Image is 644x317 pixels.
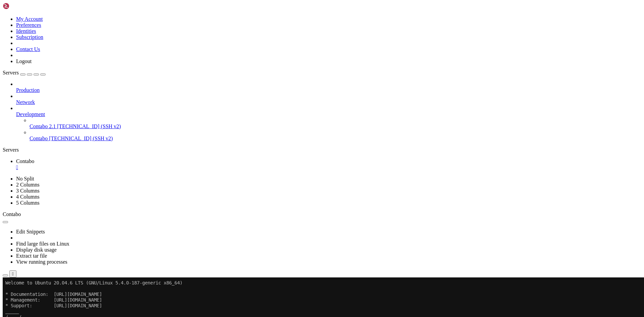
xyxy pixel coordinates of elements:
x-row: _____ [3,31,557,37]
li: Network [16,93,641,105]
a: Contabo 2.1 [TECHNICAL_ID] (SSH v2) [30,123,641,129]
x-row: * Support: [URL][DOMAIN_NAME] [3,25,557,31]
span: Contabo [16,158,34,164]
a: 5 Columns [16,200,40,206]
a: Preferences [16,22,41,28]
div: Servers [3,147,641,153]
a: 4 Columns [16,194,40,200]
a: Production [16,87,641,93]
span: [TECHNICAL_ID] (SSH v2) [49,136,113,141]
a: 2 Columns [16,182,40,188]
a: No Split [16,176,34,181]
span: Servers [3,70,19,75]
li: Contabo 2.1 [TECHNICAL_ID] (SSH v2) [30,117,641,129]
a:  [16,164,641,170]
a: Extract tar file [16,253,47,259]
a: 3 Columns [16,188,40,194]
a: Contact Us [16,46,40,52]
button:  [9,270,16,277]
a: Subscription [16,34,43,40]
a: Network [16,99,641,105]
div: (19, 17) [56,100,59,105]
x-row: root@vmi1532941:~# [3,100,557,105]
li: Contabo [TECHNICAL_ID] (SSH v2) [30,129,641,142]
li: Production [16,81,641,93]
x-row: \____\___/|_|\_| |_/_/ \_|___/\___/ [3,54,557,60]
a: Identities [16,28,36,34]
span: Network [16,99,35,105]
x-row: please don't hesitate to contact us at [EMAIL_ADDRESS][DOMAIN_NAME]. [3,83,557,88]
span: [TECHNICAL_ID] (SSH v2) [57,123,121,129]
span: Contabo 2.1 [30,123,56,129]
a: My Account [16,16,43,22]
span: Production [16,87,40,93]
span: Contabo [3,211,21,217]
x-row: Last login: [DATE] from [TECHNICAL_ID] [3,94,557,100]
a: Contabo [TECHNICAL_ID] (SSH v2) [30,136,641,142]
x-row: This server is hosted by Contabo. If you have any questions or need help, [3,77,557,83]
x-row: / ___/___ _ _ _____ _ ___ ___ [3,37,557,43]
a: View running processes [16,259,67,265]
x-row: Welcome to Ubuntu 20.04.6 LTS (GNU/Linux 5.4.0-187-generic x86_64) [3,3,557,8]
x-row: * Management: [URL][DOMAIN_NAME] [3,20,557,25]
li: Development [16,105,641,142]
a: Edit Snippets [16,229,45,234]
img: Shellngn [3,3,41,9]
x-row: Welcome! [3,65,557,71]
span: Contabo [30,136,48,141]
x-row: | | / _ \| \| |_ _/ \ | _ )/ _ \ [3,43,557,48]
x-row: | |__| (_) | .` | | |/ _ \| _ \ (_) | [3,48,557,54]
a: Contabo [16,158,641,170]
a: Display disk usage [16,247,57,253]
div:  [12,271,14,276]
a: Development [16,111,641,117]
a: Find large files on Linux [16,241,69,247]
a: Servers [3,70,46,75]
a: Logout [16,58,32,64]
span: Development [16,111,45,117]
x-row: * Documentation: [URL][DOMAIN_NAME] [3,14,557,20]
